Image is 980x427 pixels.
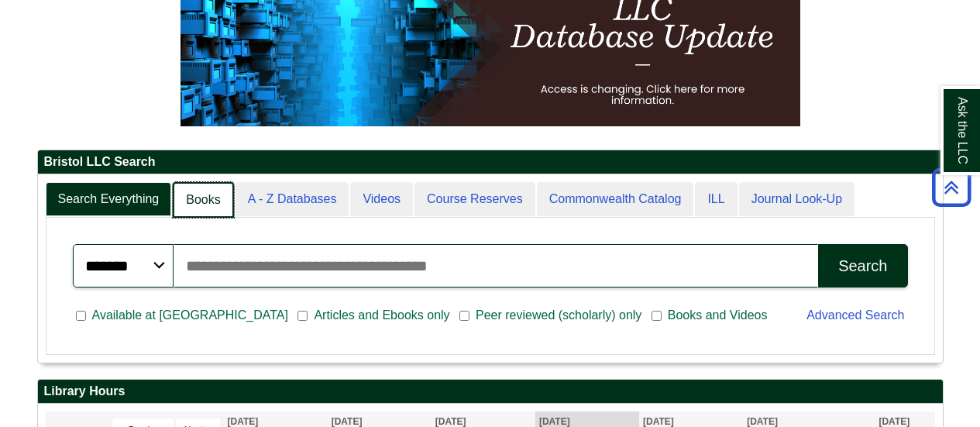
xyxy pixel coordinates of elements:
h2: Bristol LLC Search [38,150,943,174]
span: [DATE] [435,416,466,427]
button: Search [818,244,907,288]
a: Advanced Search [806,308,904,322]
a: Journal Look-Up [739,182,854,217]
a: Back to Top [927,177,976,198]
span: [DATE] [228,416,259,427]
input: Available at [GEOGRAPHIC_DATA] [76,309,86,323]
span: [DATE] [539,416,570,427]
span: Articles and Ebooks only [308,306,456,325]
span: [DATE] [643,416,674,427]
a: ILL [695,182,737,217]
a: Videos [350,182,413,217]
span: [DATE] [879,416,910,427]
span: Books and Videos [662,306,774,325]
span: Available at [GEOGRAPHIC_DATA] [86,306,294,325]
a: Books [173,182,233,219]
span: Peer reviewed (scholarly) only [469,306,648,325]
a: Commonwealth Catalog [537,182,694,217]
h2: Library Hours [38,380,943,404]
div: Search [838,257,887,275]
input: Books and Videos [652,309,662,323]
span: [DATE] [332,416,363,427]
a: Search Everything [46,182,172,217]
input: Peer reviewed (scholarly) only [459,309,469,323]
a: Course Reserves [414,182,535,217]
span: [DATE] [747,416,778,427]
a: A - Z Databases [236,182,349,217]
input: Articles and Ebooks only [297,309,308,323]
